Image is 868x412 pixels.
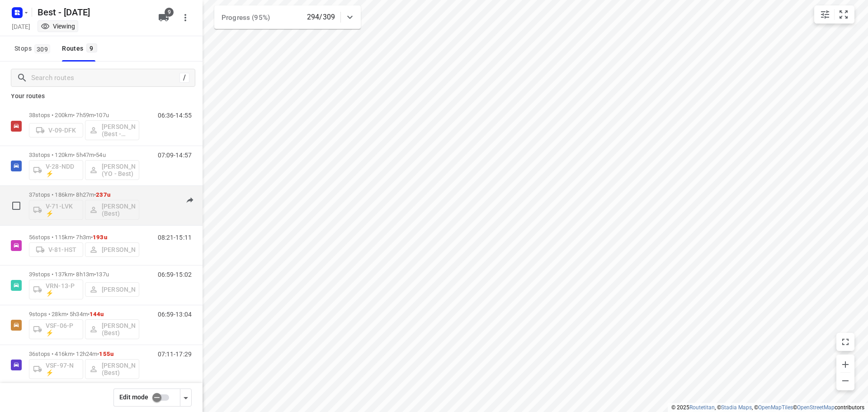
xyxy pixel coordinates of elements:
p: 9 stops • 28km • 5h34m [29,311,139,317]
button: More [176,9,194,27]
a: Routetitan [689,404,715,411]
span: • [94,112,96,118]
button: Send to driver [181,191,199,209]
p: 06:36-14:55 [158,112,192,119]
li: © 2025 , © , © © contributors [671,404,864,411]
div: Routes [62,43,99,54]
span: • [88,311,90,317]
p: 37 stops • 186km • 8h27m [29,191,139,198]
span: 137u [96,271,109,278]
div: Driver app settings [180,392,191,403]
span: Progress (95%) [222,14,270,22]
p: 06:59-13:04 [158,311,192,318]
span: • [94,271,96,278]
span: • [94,152,96,158]
p: Your routes [11,91,192,101]
span: Stops [14,43,53,54]
span: 309 [34,44,50,53]
p: 06:59-15:02 [158,271,192,278]
span: Edit mode [119,393,148,401]
p: 39 stops • 137km • 8h13m [29,271,139,278]
span: 193u [93,234,107,241]
p: 56 stops • 115km • 7h3m [29,234,139,241]
span: 9 [86,43,97,52]
p: 07:09-14:57 [158,152,192,159]
a: Stadia Maps [721,404,752,411]
div: You are currently in view mode. To make any changes, go to edit project. [41,22,75,31]
input: Search routes [31,71,179,85]
button: Fit zoom [835,5,853,24]
p: 38 stops • 200km • 7h59m [29,112,139,118]
span: 107u [96,112,109,118]
div: Progress (95%)294/309 [214,5,361,29]
button: 9 [155,9,173,27]
span: • [94,191,96,198]
span: 144u [90,311,104,317]
p: 33 stops • 120km • 5h47m [29,152,139,158]
span: 237u [96,191,110,198]
a: OpenMapTiles [758,404,793,411]
div: / [179,73,189,83]
span: • [91,234,93,241]
a: OpenStreetMap [797,404,835,411]
span: Select [7,197,25,215]
p: 08:21-15:11 [158,234,192,241]
p: 07:11-17:29 [158,350,192,358]
span: 155u [99,350,113,357]
button: Map settings [816,5,834,24]
span: 54u [96,152,105,158]
p: 294/309 [307,12,335,23]
span: 9 [165,8,174,17]
p: 36 stops • 416km • 12h24m [29,350,139,357]
span: • [97,350,99,357]
div: small contained button group [814,5,854,24]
